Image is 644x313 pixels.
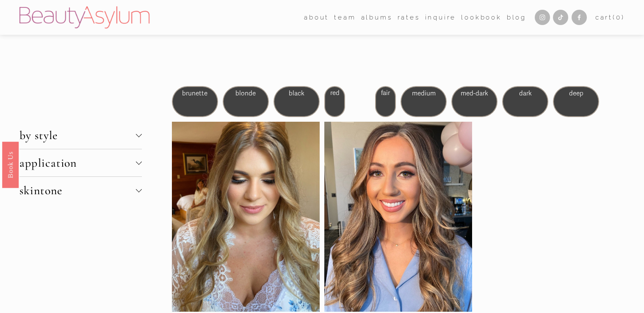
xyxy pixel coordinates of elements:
[398,11,420,24] a: Rates
[613,14,625,21] span: ( )
[412,89,436,97] span: medium
[330,89,340,97] span: red
[334,11,356,24] a: folder dropdown
[304,11,329,24] a: folder dropdown
[361,11,392,24] a: albums
[304,12,329,23] span: about
[425,11,456,24] a: Inquire
[595,12,625,23] a: 0 items in cart
[289,89,304,97] span: black
[19,183,136,198] span: skintone
[19,6,149,28] img: Beauty Asylum | Bridal Hair &amp; Makeup Charlotte &amp; Atlanta
[2,142,19,188] a: Book Us
[182,89,207,97] span: brunette
[569,89,583,97] span: deep
[19,128,136,143] span: by style
[616,14,622,21] span: 0
[572,10,587,25] a: Facebook
[19,177,142,204] button: skintone
[19,156,136,170] span: application
[553,10,568,25] a: TikTok
[507,11,526,24] a: Blog
[19,122,142,149] button: by style
[19,149,142,176] button: application
[381,89,390,97] span: fair
[235,89,256,97] span: blonde
[334,12,356,23] span: team
[461,11,501,24] a: Lookbook
[461,89,488,97] span: med-dark
[535,10,550,25] a: Instagram
[519,89,532,97] span: dark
